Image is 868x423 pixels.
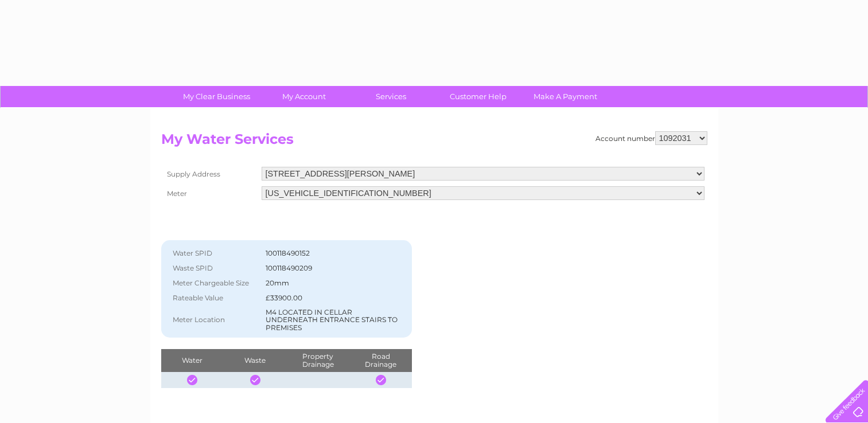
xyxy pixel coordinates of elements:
[349,349,412,372] th: Road Drainage
[286,349,349,372] th: Property Drainage
[161,183,259,203] th: Meter
[167,246,263,261] th: Water SPID
[431,86,526,107] a: Customer Help
[263,261,407,276] td: 100118490209
[256,86,351,107] a: My Account
[518,86,613,107] a: Make A Payment
[344,86,438,107] a: Services
[263,291,407,305] td: £33900.00
[161,131,707,153] h2: My Water Services
[161,349,224,372] th: Water
[263,305,407,335] td: M4 LOCATED IN CELLAR UNDERNEATH ENTRANCE STAIRS TO PREMISES
[167,261,263,276] th: Waste SPID
[224,349,286,372] th: Waste
[167,291,263,305] th: Rateable Value
[167,305,263,335] th: Meter Location
[167,276,263,291] th: Meter Chargeable Size
[169,86,264,107] a: My Clear Business
[595,131,707,145] div: Account number
[263,276,407,291] td: 20mm
[161,164,259,183] th: Supply Address
[263,246,407,261] td: 100118490152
